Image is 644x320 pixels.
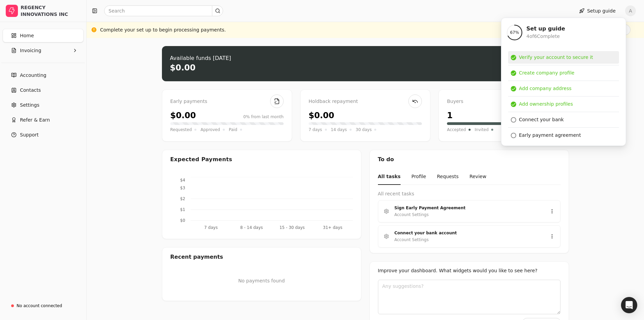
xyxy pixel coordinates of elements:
[3,29,84,42] a: Home
[20,47,41,54] span: Invoicing
[526,33,565,40] div: 4 of 6 Complete
[526,25,565,33] div: Set up guide
[180,186,185,190] tspan: $3
[170,54,231,62] div: Available funds [DATE]
[309,126,322,133] span: 7 days
[243,114,284,120] div: 0% from last month
[229,126,237,133] span: Paid
[621,297,637,313] div: Open Intercom Messenger
[447,126,466,133] span: Accepted
[356,126,372,133] span: 30 days
[519,69,574,77] div: Create company profile
[20,131,39,138] span: Support
[395,205,539,211] div: Sign Early Payment Agreement
[519,116,564,123] div: Connect your bank
[475,126,488,133] span: Invited
[279,225,305,230] tspan: 15 - 30 days
[519,85,572,92] div: Add company address
[100,26,226,34] div: Complete your set up to begin processing payments.
[170,277,353,284] p: No payments found
[204,225,218,230] tspan: 7 days
[574,5,621,16] button: Setup guide
[519,101,573,108] div: Add ownership profiles
[170,62,196,73] div: $0.00
[447,98,560,105] div: Buyers
[378,190,560,197] div: All recent tasks
[331,126,347,133] span: 14 days
[240,225,263,230] tspan: 8 - 14 days
[510,29,519,36] span: 67 %
[395,236,429,243] div: Account Settings
[395,230,539,236] div: Connect your bank account
[180,207,185,212] tspan: $1
[170,126,192,133] span: Requested
[3,68,84,82] a: Accounting
[447,109,453,122] div: 1
[519,54,593,61] div: Verify your account to secure it
[21,4,80,18] div: REGENCY INNOVATIONS INC
[3,113,84,127] button: Refer & Earn
[170,155,232,164] div: Expected Payments
[180,196,185,201] tspan: $2
[378,169,401,185] button: All tasks
[378,267,560,274] div: Improve your dashboard. What widgets would you like to see here?
[309,109,334,122] div: $0.00
[370,150,569,169] div: To do
[104,5,223,16] input: Search
[20,116,50,124] span: Refer & Earn
[20,87,41,94] span: Contacts
[437,169,458,185] button: Requests
[323,225,342,230] tspan: 31+ days
[395,211,429,218] div: Account Settings
[470,169,486,185] button: Review
[200,126,220,133] span: Approved
[519,132,581,139] div: Early payment agreement
[3,128,84,142] button: Support
[20,102,39,109] span: Settings
[3,300,84,312] a: No account connected
[180,218,185,223] tspan: $0
[3,83,84,97] a: Contacts
[170,109,196,122] div: $0.00
[170,98,284,105] div: Early payments
[162,248,361,266] div: Recent payments
[3,98,84,112] a: Settings
[625,5,636,16] button: A
[3,44,84,57] button: Invoicing
[20,72,46,79] span: Accounting
[309,98,422,105] div: Holdback repayment
[501,18,626,146] div: Setup guide
[20,32,34,39] span: Home
[411,169,426,185] button: Profile
[180,178,185,183] tspan: $4
[17,303,62,309] div: No account connected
